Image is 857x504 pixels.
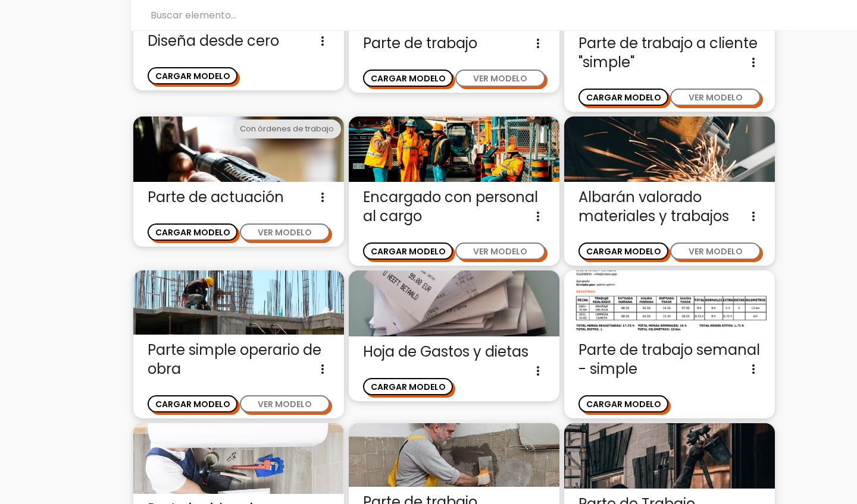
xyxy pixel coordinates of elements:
img: pintura.jpg [564,423,775,489]
span: Albarán valorado materiales y trabajos [578,188,761,226]
img: encargado.jpg [349,116,559,182]
button: CARGAR MODELO [363,70,453,87]
span: Diseña desde cero [148,31,330,51]
button: VER MODELO [455,242,545,260]
button: CARGAR MODELO [578,89,668,106]
img: parte-semanal.png [564,270,775,334]
button: CARGAR MODELO [148,67,237,84]
span: Parte de trabajo a cliente "simple" [578,34,761,72]
i: more_vert [531,207,545,226]
i: more_vert [315,360,330,379]
button: CARGAR MODELO [148,223,237,241]
button: VER MODELO [670,242,760,260]
span: Parte de trabajo [363,34,545,53]
button: CARGAR MODELO [148,395,237,412]
i: more_vert [531,361,545,380]
img: seguro.jpg [133,423,344,494]
img: gastos.jpg [349,270,559,336]
button: CARGAR MODELO [578,395,668,412]
span: Parte simple operario de obra [148,341,330,379]
button: VER MODELO [240,395,330,412]
i: more_vert [315,188,330,207]
img: alba%C3%B1il.jpg [349,423,559,487]
i: more_vert [531,34,545,53]
i: more_vert [746,53,761,72]
img: actuacion.jpg [133,116,344,182]
i: more_vert [746,360,761,379]
span: Encargado con personal al cargo [363,188,545,226]
button: CARGAR MODELO [363,378,453,395]
i: more_vert [315,31,330,51]
span: Parte de actuación [148,188,330,207]
i: more_vert [746,207,761,226]
span: Hoja de Gastos y dietas [363,342,545,361]
button: CARGAR MODELO [363,242,453,260]
img: parte-operario-obra-simple.jpg [133,270,344,334]
span: Parte de trabajo semanal - simple [578,341,761,379]
button: VER MODELO [455,70,545,87]
button: CARGAR MODELO [578,242,668,260]
div: Con órdenes de trabajo [233,119,341,138]
button: VER MODELO [670,89,760,106]
img: trabajos.jpg [564,116,775,182]
button: VER MODELO [240,223,330,241]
